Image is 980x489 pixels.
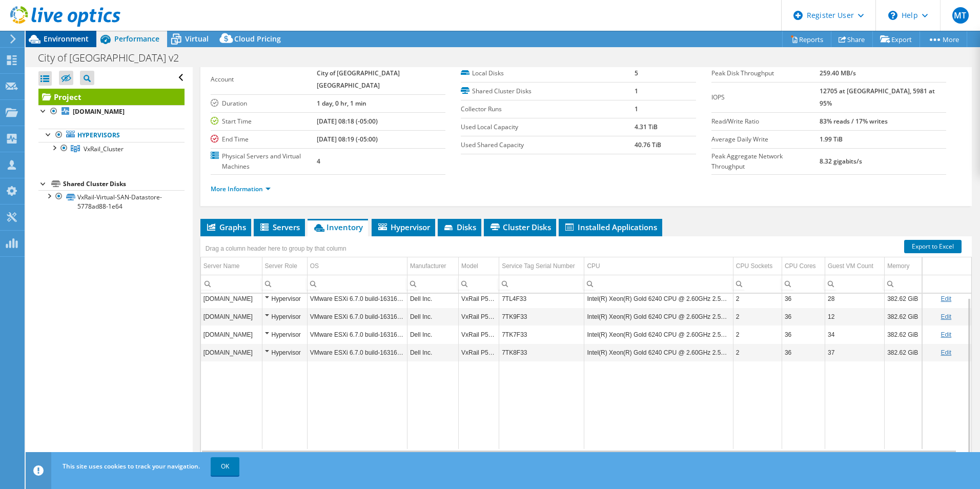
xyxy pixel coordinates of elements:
[635,105,638,113] b: 1
[941,295,951,302] a: Edit
[317,99,366,108] b: 1 day, 0 hr, 1 min
[885,325,922,343] td: Column Memory, Value 382.62 GiB
[711,134,820,145] label: Average Daily Write
[407,308,458,325] td: Column Manufacturer, Value Dell Inc.
[885,290,922,308] td: Column Memory, Value 382.62 GiB
[502,260,575,272] div: Service Tag Serial Number
[952,7,969,24] span: MT
[73,107,125,116] b: [DOMAIN_NAME]
[711,92,820,103] label: IOPS
[461,140,635,150] label: Used Shared Capacity
[262,275,307,293] td: Column Server Role, Filter cell
[265,329,304,341] div: Hypervisor
[203,260,240,272] div: Server Name
[33,52,195,64] h1: City of [GEOGRAPHIC_DATA] v2
[307,325,407,343] td: Column OS, Value VMware ESXi 6.7.0 build-16316930
[820,157,862,166] b: 8.32 gigabits/s
[317,117,378,126] b: [DATE] 08:18 (-05:00)
[825,308,885,325] td: Column Guest VM Count, Value 12
[733,290,782,308] td: Column CPU Sockets, Value 2
[410,260,446,272] div: Manufacturer
[407,257,458,275] td: Manufacturer Column
[885,308,922,325] td: Column Memory, Value 382.62 GiB
[820,135,843,144] b: 1.99 TiB
[459,257,499,275] td: Model Column
[887,260,909,272] div: Memory
[782,275,825,293] td: Column CPU Cores, Filter cell
[265,311,304,323] div: Hypervisor
[733,257,782,275] td: CPU Sockets Column
[825,275,885,293] td: Column Guest VM Count, Filter cell
[461,104,635,114] label: Collector Runs
[307,343,407,361] td: Column OS, Value VMware ESXi 6.7.0 build-16316930
[211,134,317,145] label: End Time
[872,31,920,47] a: Export
[733,325,782,343] td: Column CPU Sockets, Value 2
[262,290,307,308] td: Column Server Role, Value Hypervisor
[201,343,262,361] td: Column Server Name, Value cop-esxi-2.pittks.org
[904,240,962,253] a: Export to Excel
[377,222,430,232] span: Hypervisor
[584,290,733,308] td: Column CPU, Value Intel(R) Xeon(R) Gold 6240 CPU @ 2.60GHz 2.59 GHz
[785,260,816,272] div: CPU Cores
[564,222,657,232] span: Installed Applications
[499,343,584,361] td: Column Service Tag Serial Number, Value 7TK8F33
[265,293,304,305] div: Hypervisor
[920,31,967,47] a: More
[461,122,635,132] label: Used Local Capacity
[499,325,584,343] td: Column Service Tag Serial Number, Value 7TK7F33
[820,117,888,126] b: 83% reads / 17% writes
[635,69,638,77] b: 5
[820,87,935,108] b: 12705 at [GEOGRAPHIC_DATA], 5981 at 95%
[201,290,262,308] td: Column Server Name, Value cop-esxi-4.pittks.org
[317,69,400,90] b: City of [GEOGRAPHIC_DATA] [GEOGRAPHIC_DATA]
[782,257,825,275] td: CPU Cores Column
[782,290,825,308] td: Column CPU Cores, Value 36
[114,34,159,44] span: Performance
[711,68,820,78] label: Peak Disk Throughput
[262,325,307,343] td: Column Server Role, Value Hypervisor
[499,290,584,308] td: Column Service Tag Serial Number, Value 7TL4F33
[262,257,307,275] td: Server Role Column
[443,222,476,232] span: Disks
[407,343,458,361] td: Column Manufacturer, Value Dell Inc.
[203,241,349,256] div: Drag a column header here to group by that column
[201,257,262,275] td: Server Name Column
[63,178,185,190] div: Shared Cluster Disks
[782,308,825,325] td: Column CPU Cores, Value 36
[584,257,733,275] td: CPU Column
[587,260,600,272] div: CPU
[782,325,825,343] td: Column CPU Cores, Value 36
[825,290,885,308] td: Column Guest VM Count, Value 28
[313,222,363,232] span: Inventory
[499,257,584,275] td: Service Tag Serial Number Column
[733,343,782,361] td: Column CPU Sockets, Value 2
[259,222,300,232] span: Servers
[584,308,733,325] td: Column CPU, Value Intel(R) Xeon(R) Gold 6240 CPU @ 2.60GHz 2.59 GHz
[499,275,584,293] td: Column Service Tag Serial Number, Filter cell
[635,87,638,95] b: 1
[38,105,185,118] a: [DOMAIN_NAME]
[885,343,922,361] td: Column Memory, Value 382.62 GiB
[820,69,856,77] b: 259.40 MB/s
[825,257,885,275] td: Guest VM Count Column
[499,308,584,325] td: Column Service Tag Serial Number, Value 7TK9F33
[307,308,407,325] td: Column OS, Value VMware ESXi 6.7.0 build-16316930
[265,347,304,359] div: Hypervisor
[201,308,262,325] td: Column Server Name, Value cop-esxi-3.pittks.org
[211,98,317,109] label: Duration
[201,275,262,293] td: Column Server Name, Filter cell
[310,260,319,272] div: OS
[782,343,825,361] td: Column CPU Cores, Value 36
[407,275,458,293] td: Column Manufacturer, Filter cell
[38,190,185,213] a: VxRail-Virtual-SAN-Datastore-5778ad88-1e64
[38,129,185,142] a: Hypervisors
[63,462,200,471] span: This site uses cookies to track your navigation.
[461,260,478,272] div: Model
[825,325,885,343] td: Column Guest VM Count, Value 34
[584,325,733,343] td: Column CPU, Value Intel(R) Xeon(R) Gold 6240 CPU @ 2.60GHz 2.59 GHz
[711,151,820,172] label: Peak Aggregate Network Throughput
[407,290,458,308] td: Column Manufacturer, Value Dell Inc.
[461,68,635,78] label: Local Disks
[459,343,499,361] td: Column Model, Value VxRail P570F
